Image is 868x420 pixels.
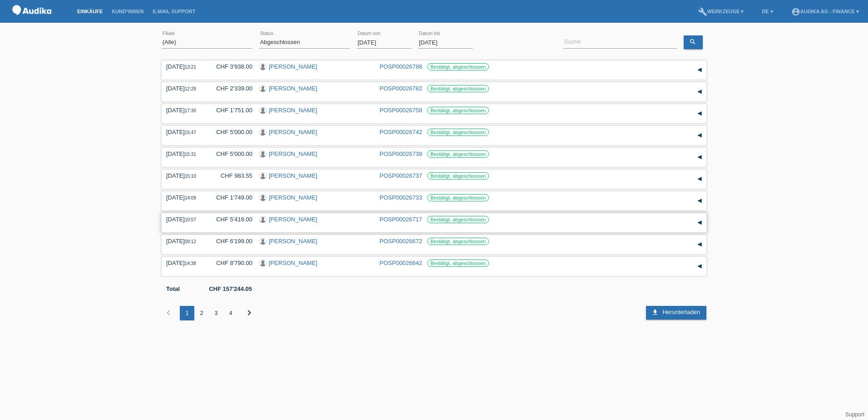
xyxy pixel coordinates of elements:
div: 3 [209,306,223,320]
a: account_circleAudika AG - Finance ▾ [787,9,863,14]
a: search [684,35,703,49]
div: CHF 2'339.00 [209,85,252,92]
div: auf-/zuklappen [693,63,706,77]
span: 15:47 [185,130,196,135]
a: POSP00026758 [380,107,422,114]
div: auf-/zuklappen [693,85,706,99]
div: auf-/zuklappen [693,194,706,208]
span: 12:28 [185,86,196,91]
span: 10:57 [185,217,196,222]
a: [PERSON_NAME] [269,260,317,266]
i: search [689,38,696,45]
div: CHF 1'751.00 [209,107,252,114]
a: [PERSON_NAME] [269,194,317,201]
a: POSP00026642 [380,260,422,266]
a: Support [845,411,864,418]
i: download [651,309,659,316]
div: [DATE] [166,216,202,223]
a: POSP00026739 [380,150,422,157]
a: [PERSON_NAME] [269,150,317,157]
div: 1 [180,306,194,320]
a: [PERSON_NAME] [269,129,317,135]
a: [PERSON_NAME] [269,107,317,114]
span: 09:12 [185,239,196,244]
a: [PERSON_NAME] [269,238,317,245]
i: chevron_left [163,307,174,318]
label: Bestätigt, abgeschlossen [427,194,489,201]
a: [PERSON_NAME] [269,172,317,179]
div: [DATE] [166,238,202,245]
div: auf-/zuklappen [693,172,706,186]
i: account_circle [791,7,800,16]
label: Bestätigt, abgeschlossen [427,63,489,70]
div: [DATE] [166,194,202,201]
span: 14:09 [185,195,196,200]
b: Total [166,285,180,292]
a: [PERSON_NAME] [269,63,317,70]
label: Bestätigt, abgeschlossen [427,129,489,136]
label: Bestätigt, abgeschlossen [427,107,489,114]
div: auf-/zuklappen [693,129,706,142]
label: Bestätigt, abgeschlossen [427,238,489,245]
span: 15:31 [185,152,196,157]
i: chevron_right [244,307,255,318]
a: POSP00026788 [380,63,422,70]
div: CHF 6'199.00 [209,238,252,245]
span: Herunterladen [662,309,700,315]
a: buildWerkzeuge ▾ [694,9,749,14]
a: POS — MF Group [9,18,54,25]
div: [DATE] [166,172,202,179]
i: build [698,7,707,16]
div: auf-/zuklappen [693,107,706,120]
a: E-Mail Support [148,9,200,14]
span: 17:30 [185,108,196,113]
div: [DATE] [166,150,202,157]
a: POSP00026733 [380,194,422,201]
label: Bestätigt, abgeschlossen [427,216,489,223]
div: CHF 5'000.00 [209,150,252,157]
div: [DATE] [166,129,202,135]
a: POSP00026742 [380,129,422,135]
div: [DATE] [166,85,202,92]
div: [DATE] [166,63,202,70]
div: 4 [223,306,238,320]
a: POSP00026717 [380,216,422,223]
a: Kund*innen [107,9,148,14]
div: CHF 1'749.00 [209,194,252,201]
div: auf-/zuklappen [693,150,706,164]
div: CHF 8'790.00 [209,260,252,266]
a: [PERSON_NAME] [269,216,317,223]
div: 2 [194,306,209,320]
a: download Herunterladen [646,306,706,320]
a: POSP00026782 [380,85,422,92]
a: POSP00026737 [380,172,422,179]
label: Bestätigt, abgeschlossen [427,172,489,180]
label: Bestätigt, abgeschlossen [427,260,489,267]
div: [DATE] [166,107,202,114]
div: auf-/zuklappen [693,238,706,251]
div: auf-/zuklappen [693,260,706,273]
a: [PERSON_NAME] [269,85,317,92]
a: Einkäufe [73,9,107,14]
span: 15:10 [185,174,196,179]
div: CHF 3'938.00 [209,63,252,70]
div: auf-/zuklappen [693,216,706,230]
div: [DATE] [166,260,202,266]
span: 13:21 [185,65,196,70]
div: CHF 983.55 [209,172,252,179]
b: CHF 157'244.05 [209,285,252,292]
a: DE ▾ [757,9,777,14]
div: CHF 5'418.00 [209,216,252,223]
span: 14:38 [185,261,196,266]
a: POSP00026672 [380,238,422,245]
div: CHF 5'000.00 [209,129,252,135]
label: Bestätigt, abgeschlossen [427,150,489,158]
label: Bestätigt, abgeschlossen [427,85,489,92]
